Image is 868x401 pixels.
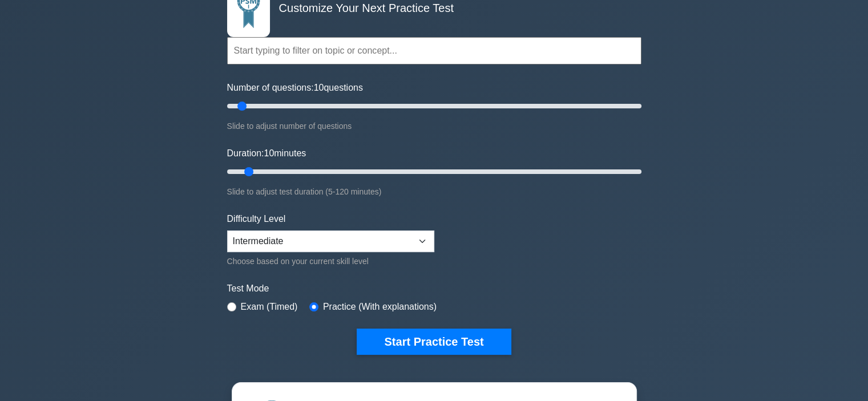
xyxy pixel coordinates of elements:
[227,119,641,133] div: Slide to adjust number of questions
[264,148,274,158] span: 10
[227,282,641,295] label: Test Mode
[314,83,324,92] span: 10
[227,212,286,226] label: Difficulty Level
[227,147,306,160] label: Duration: minutes
[227,254,434,268] div: Choose based on your current skill level
[227,81,363,95] label: Number of questions: questions
[227,185,641,199] div: Slide to adjust test duration (5-120 minutes)
[241,300,298,314] label: Exam (Timed)
[357,329,511,355] button: Start Practice Test
[227,37,641,64] input: Start typing to filter on topic or concept...
[323,300,437,314] label: Practice (With explanations)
